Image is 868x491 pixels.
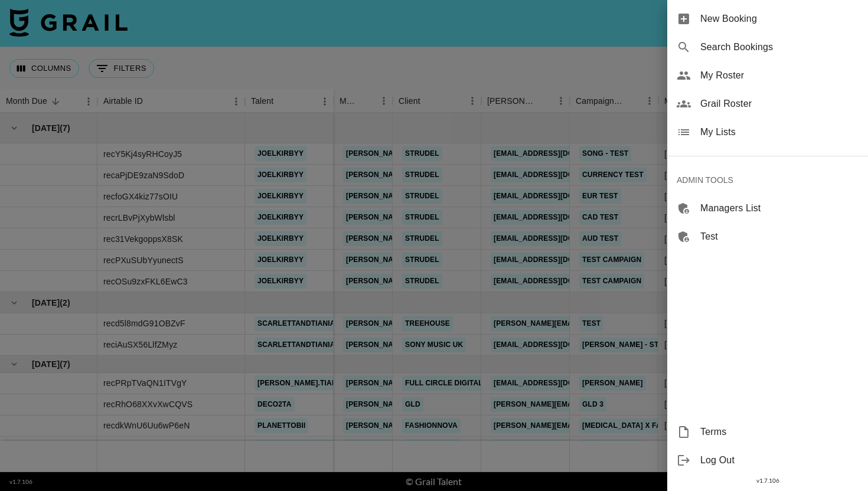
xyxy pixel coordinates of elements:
[700,230,859,244] span: Test
[667,90,868,118] div: Grail Roster
[667,61,868,90] div: My Roster
[667,166,868,194] div: ADMIN TOOLS
[667,222,868,251] div: Test
[700,68,859,83] span: My Roster
[700,12,859,26] span: New Booking
[667,194,868,222] div: Managers List
[667,446,868,474] div: Log Out
[700,40,859,54] span: Search Bookings
[667,33,868,61] div: Search Bookings
[700,453,859,467] span: Log Out
[700,97,859,111] span: Grail Roster
[667,474,868,487] div: v 1.7.106
[700,425,859,439] span: Terms
[667,118,868,146] div: My Lists
[667,418,868,446] div: Terms
[700,201,859,215] span: Managers List
[667,5,868,33] div: New Booking
[700,125,859,139] span: My Lists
